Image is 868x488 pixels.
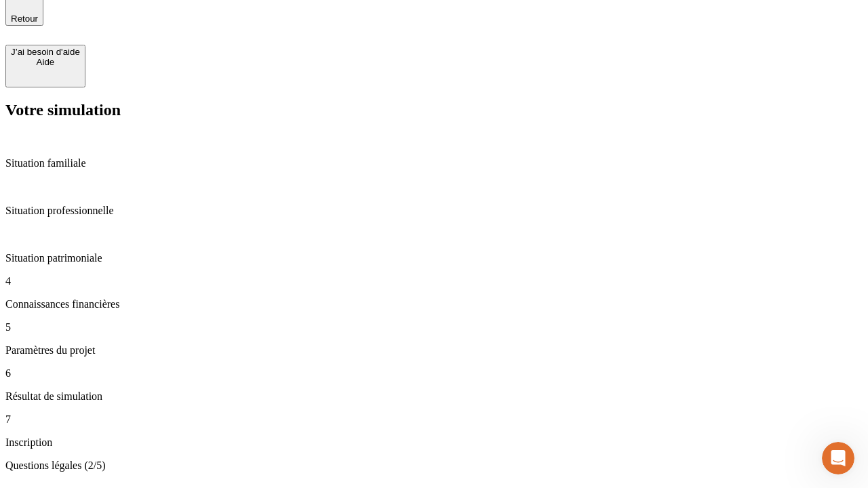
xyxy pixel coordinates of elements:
[11,14,38,24] span: Retour
[822,442,854,474] iframe: Intercom live chat
[5,275,863,287] p: 4
[5,45,85,87] button: J’ai besoin d'aideAide
[5,157,863,169] p: Situation familiale
[5,460,863,472] p: Questions légales (2/5)
[5,413,863,426] p: 7
[5,321,863,333] p: 5
[5,252,863,264] p: Situation patrimoniale
[5,205,863,217] p: Situation professionnelle
[5,390,863,403] p: Résultat de simulation
[11,47,80,57] div: J’ai besoin d'aide
[11,57,80,67] div: Aide
[5,298,863,310] p: Connaissances financières
[5,367,863,380] p: 6
[5,101,863,119] h2: Votre simulation
[5,436,863,449] p: Inscription
[5,344,863,357] p: Paramètres du projet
